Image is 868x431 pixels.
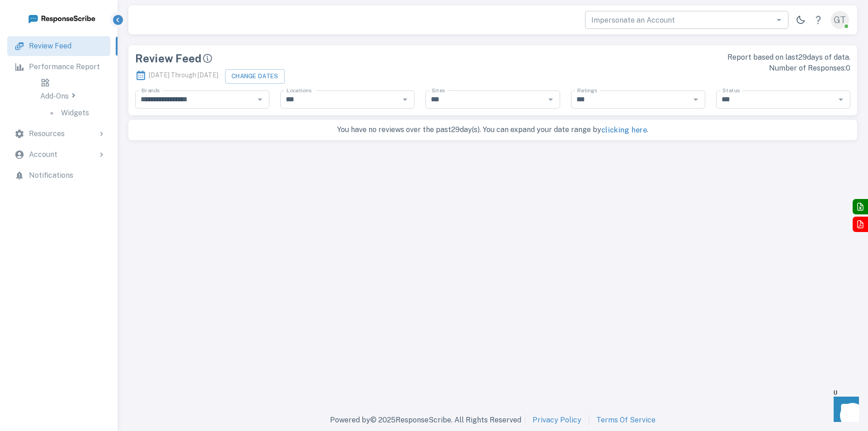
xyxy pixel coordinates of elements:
[533,415,581,426] a: Privacy Policy
[29,170,73,181] p: Notifications
[133,124,853,136] p: You have no reviews over the past 29 day(s). You can expand your date range by .
[7,166,110,185] a: Notifications
[601,125,647,136] button: clicking here
[831,11,849,29] div: GT
[40,91,69,103] p: Add-Ons
[596,415,656,426] a: Terms Of Service
[135,67,218,84] p: [DATE] Through [DATE]
[7,145,110,165] div: Account
[853,199,868,214] button: Export to Excel
[399,93,411,106] button: Open
[544,93,557,106] button: Open
[39,103,96,123] a: Widgets
[498,52,850,63] p: Report based on last 29 days of data.
[29,128,65,139] p: Resources
[809,11,827,29] a: Help Center
[577,86,597,94] label: Ratings
[225,69,285,84] button: Change Dates
[498,63,850,74] p: Number of Responses: 0
[835,93,847,106] button: Open
[28,13,95,24] img: logo
[142,86,160,94] label: Brands
[61,108,89,118] p: Widgets
[432,86,445,94] label: Sites
[29,149,57,160] p: Account
[135,52,487,65] div: Review Feed
[254,93,266,106] button: Open
[7,36,110,56] a: Review Feed
[722,86,740,94] label: Status
[7,57,110,77] a: Performance Report
[853,217,868,232] button: Export to PDF
[29,41,71,52] p: Review Feed
[330,415,521,426] p: Powered by © 2025 ResponseScribe. All Rights Reserved
[689,93,702,106] button: Open
[825,390,864,429] iframe: Front Chat
[773,14,785,26] button: Open
[287,86,311,94] label: Locations
[29,62,100,72] p: Performance Report
[40,78,78,103] div: Add-Ons
[7,124,110,144] div: Resources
